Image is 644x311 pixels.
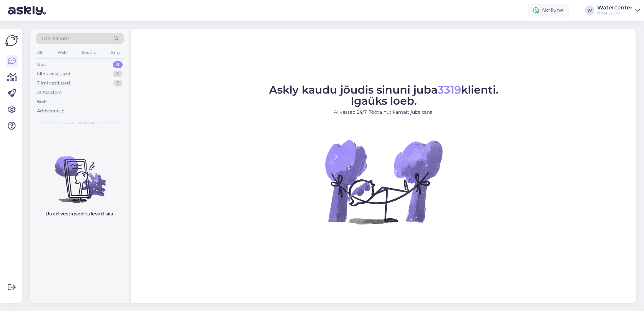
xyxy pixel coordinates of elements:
[45,210,115,217] p: Uued vestlused tulevad siia.
[113,80,123,87] div: 8
[597,10,633,16] div: Noorus OÜ
[42,35,69,42] span: Otsi kliente
[36,48,43,57] div: All
[113,71,123,77] div: 0
[585,6,594,15] div: W
[323,121,444,242] img: No Chat active
[438,83,461,96] span: 3319
[37,98,47,105] div: Kõik
[56,48,68,57] div: Web
[528,4,569,16] div: Aktiivne
[5,34,18,47] img: Askly Logo
[597,5,640,16] a: WatercenterNoorus OÜ
[37,108,65,114] div: Arhiveeritud
[269,83,498,107] span: Askly kaudu jõudis sinuni juba klienti. Igaüks loeb.
[37,89,62,96] div: AI Assistent
[269,109,498,116] p: AI vastab 24/7. Tööta nutikamalt juba täna.
[30,144,129,204] img: No chats
[113,61,123,68] div: 0
[80,48,97,57] div: Socials
[37,61,46,68] div: Uus
[37,71,70,77] div: Minu vestlused
[64,119,96,126] span: Uued vestlused
[110,48,124,57] div: Email
[37,80,70,87] div: Tiimi vestlused
[597,5,633,10] div: Watercenter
